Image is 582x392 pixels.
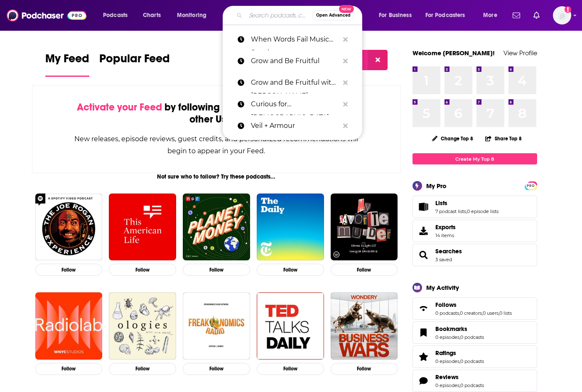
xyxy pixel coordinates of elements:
[426,182,447,190] div: My Pro
[435,301,457,309] span: Follows
[459,334,460,340] span: ,
[413,153,537,164] a: Create My Top 8
[460,310,482,316] a: 0 creators
[435,233,456,238] span: 14 items
[482,310,483,316] span: ,
[183,264,250,276] button: Follow
[420,9,477,22] button: open menu
[435,334,459,340] a: 0 episodes
[35,363,103,375] button: Follow
[373,9,422,22] button: open menu
[7,7,86,23] img: Podchaser - Follow, Share and Rate Podcasts
[427,133,479,144] button: Change Top 8
[413,321,537,344] span: Bookmarks
[109,194,176,261] a: This American Life
[413,345,537,368] span: Ratings
[499,310,512,316] a: 0 lists
[183,363,250,375] button: Follow
[223,50,362,72] a: Grow and Be Fruitful
[415,351,432,363] a: Ratings
[223,115,362,137] a: Veil + Armour
[565,6,571,13] svg: Add a profile image
[413,244,537,266] span: Searches
[331,194,398,261] a: My Favorite Murder with Karen Kilgariff and Georgia Hardstark
[435,325,484,333] a: Bookmarks
[223,72,362,93] a: Grow and Be Fruitful with [PERSON_NAME]
[503,49,537,57] a: View Profile
[459,310,460,316] span: ,
[415,375,432,387] a: Reviews
[483,310,499,316] a: 0 users
[553,6,571,24] span: Logged in as luilaking
[425,10,465,21] span: For Podcasters
[485,130,522,147] button: Share Top 8
[109,264,176,276] button: Follow
[177,10,206,21] span: Monitoring
[251,29,339,50] p: When Words Fail Music Speaks
[231,6,370,25] div: Search podcasts, credits, & more...
[553,6,571,24] button: Show profile menu
[45,51,89,71] span: My Feed
[316,13,351,17] span: Open Advanced
[415,303,432,314] a: Follows
[415,201,432,213] a: Lists
[426,284,459,292] div: My Activity
[415,249,432,261] a: Searches
[45,51,89,77] a: My Feed
[257,194,324,261] img: The Daily
[99,51,170,77] a: Popular Feed
[459,382,460,388] span: ,
[312,10,354,20] button: Open AdvancedNew
[435,310,459,316] a: 0 podcasts
[143,10,161,21] span: Charts
[251,72,339,93] p: Grow and Be Fruitful with Pastor Chris
[435,358,459,364] a: 0 episodes
[435,349,456,357] span: Ratings
[477,9,508,22] button: open menu
[223,29,362,50] a: When Words Fail Music Speaks
[32,173,401,180] div: Not sure who to follow? Try these podcasts...
[246,9,312,22] input: Search podcasts, credits, & more...
[467,208,499,214] a: 0 episode lists
[331,292,398,360] img: Business Wars
[183,292,250,360] a: Freakonomics Radio
[460,358,484,364] a: 0 podcasts
[257,264,324,276] button: Follow
[460,334,484,340] a: 0 podcasts
[435,223,456,231] span: Exports
[435,199,499,207] a: Lists
[499,310,499,316] span: ,
[171,9,217,22] button: open menu
[459,358,460,364] span: ,
[331,264,398,276] button: Follow
[435,301,512,309] a: Follows
[435,257,452,262] a: 3 saved
[483,10,497,21] span: More
[257,363,324,375] button: Follow
[138,9,166,22] a: Charts
[183,194,250,261] img: Planet Money
[109,363,176,375] button: Follow
[415,225,432,237] span: Exports
[99,51,170,71] span: Popular Feed
[435,208,466,214] a: 7 podcast lists
[530,8,543,22] a: Show notifications dropdown
[223,93,362,115] a: Curious for [DEMOGRAPHIC_DATA]
[339,5,354,13] span: New
[103,10,128,21] span: Podcasts
[415,327,432,338] a: Bookmarks
[466,208,467,214] span: ,
[435,247,462,255] span: Searches
[35,292,103,360] img: Radiolab
[331,363,398,375] button: Follow
[526,183,536,189] span: PRO
[379,10,412,21] span: For Business
[257,292,324,360] img: TED Talks Daily
[413,196,537,218] span: Lists
[413,370,537,392] span: Reviews
[413,297,537,320] span: Follows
